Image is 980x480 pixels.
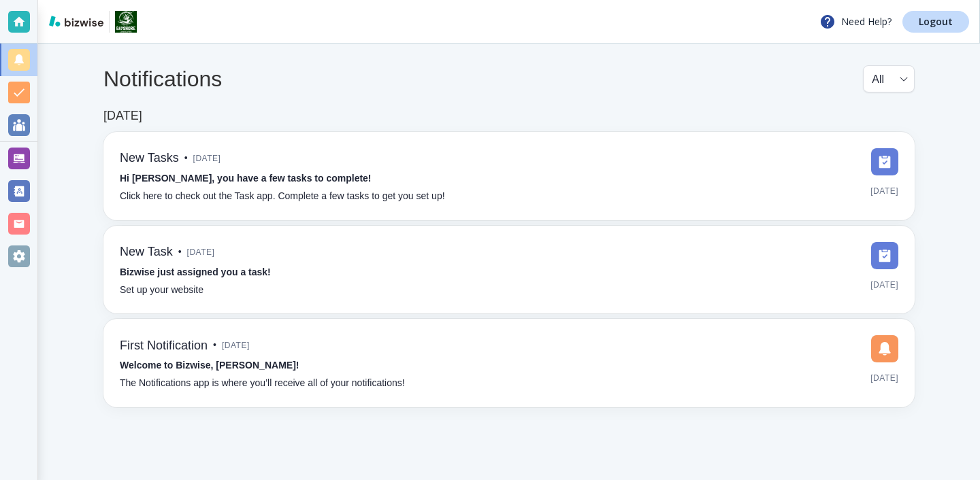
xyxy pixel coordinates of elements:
strong: Welcome to Bizwise, [PERSON_NAME]! [120,360,299,371]
span: [DATE] [870,275,898,295]
strong: Hi [PERSON_NAME], you have a few tasks to complete! [120,173,372,184]
a: First Notification•[DATE]Welcome to Bizwise, [PERSON_NAME]!The Notifications app is where you’ll ... [103,319,915,407]
h6: New Task [120,245,173,260]
img: bizwise [49,16,103,27]
span: [DATE] [187,242,215,262]
a: Logout [902,11,969,33]
h6: First Notification [120,339,208,354]
span: [DATE] [870,368,898,388]
p: Logout [919,17,953,27]
h6: [DATE] [103,109,142,124]
span: [DATE] [193,148,221,169]
p: Click here to check out the Task app. Complete a few tasks to get you set up! [120,189,445,204]
p: Need Help? [819,14,892,30]
a: New Task•[DATE]Bizwise just assigned you a task!Set up your website[DATE] [103,226,915,314]
span: [DATE] [870,181,898,201]
p: The Notifications app is where you’ll receive all of your notifications! [120,376,405,391]
p: • [178,245,182,260]
p: Set up your website [120,283,203,298]
img: DashboardSidebarTasks.svg [871,148,898,175]
h4: Notifications [103,66,222,92]
div: All [872,66,906,92]
a: New Tasks•[DATE]Hi [PERSON_NAME], you have a few tasks to complete!Click here to check out the Ta... [103,132,915,220]
img: Bayshore Landscape [115,11,137,33]
img: DashboardSidebarNotification.svg [871,335,898,362]
span: [DATE] [222,335,250,356]
strong: Bizwise just assigned you a task! [120,267,271,277]
img: DashboardSidebarTasks.svg [871,242,898,269]
p: • [213,338,216,353]
p: • [184,151,188,166]
h6: New Tasks [120,151,179,166]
